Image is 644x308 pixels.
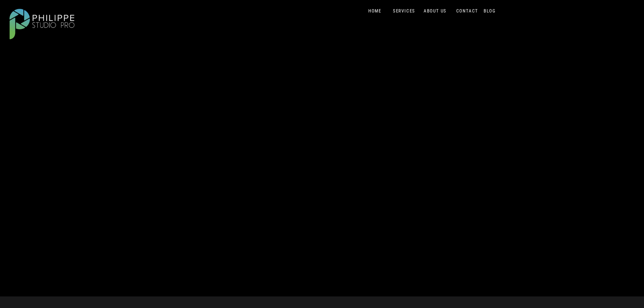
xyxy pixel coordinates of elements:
a: HOME [362,8,388,14]
a: SERVICES [391,8,417,14]
a: BLOG [482,8,497,14]
a: ABOUT US [422,8,448,14]
a: CONTACT [455,8,480,14]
